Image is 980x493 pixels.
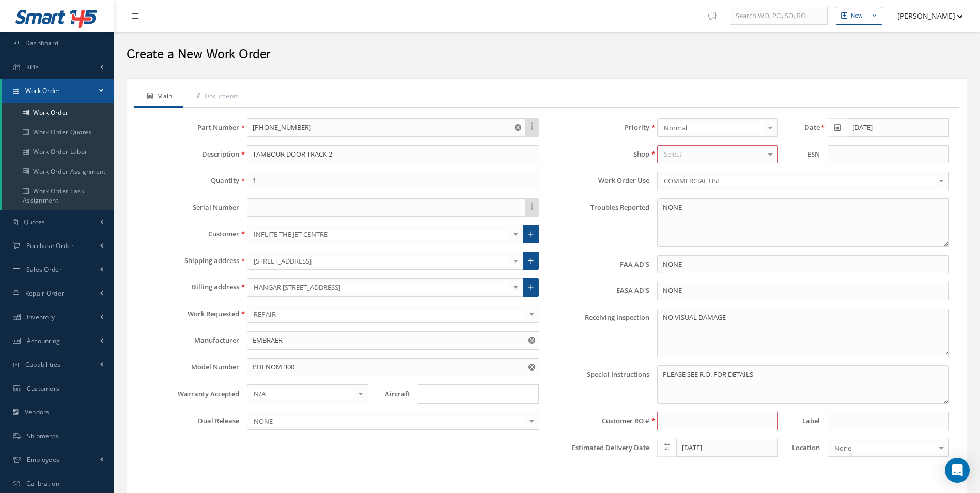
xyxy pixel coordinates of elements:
label: Priority [547,124,649,131]
label: Customer RO # [547,417,649,425]
label: Location [786,444,820,452]
button: Reset [526,331,539,350]
label: Date [786,124,820,131]
span: Calibration [26,479,59,488]
span: HANGAR [STREET_ADDRESS] [251,282,509,292]
label: Label [786,417,820,425]
a: Documents [183,86,250,108]
span: [STREET_ADDRESS] [251,256,509,266]
span: Work Order [25,86,60,95]
label: Estimated Delivery Date [547,444,649,452]
label: Part Number [137,124,239,131]
label: Model Number [137,363,239,371]
a: Work Order [2,79,114,103]
label: ESN [786,150,820,158]
span: Sales Order [26,265,62,274]
span: Dashboard [25,39,59,48]
button: Reset [526,358,539,377]
input: Search for option [419,389,533,399]
label: Dual Release [137,417,239,425]
label: Shipping address [137,257,239,265]
label: Description [137,150,239,158]
a: Work Order Labor [2,142,114,162]
span: Vendors [25,408,50,417]
svg: Reset [528,337,535,344]
span: Employees [27,455,60,464]
label: Aircraft [376,390,410,398]
label: Special Instructions [547,365,649,404]
label: Work Requested [137,310,239,318]
label: Billing address [137,283,239,291]
label: Quantity [137,177,239,184]
div: New [851,11,863,20]
span: Customers [27,384,60,393]
span: N/A [251,389,354,399]
span: KPIs [26,63,39,71]
h2: Create a New Work Order [127,47,967,63]
span: Quotes [24,218,45,226]
span: COMMERCIAL USE [661,176,935,186]
button: Reset [512,118,525,137]
input: Search WO, PO, SO, RO [730,7,828,25]
label: Receiving Inspection [547,309,649,357]
a: Work Order Assignment [2,162,114,181]
span: Normal [661,122,764,133]
label: Shop [547,150,649,158]
span: NONE [251,416,525,426]
span: Select [661,149,682,160]
svg: Reset [528,364,535,371]
button: New [836,7,882,25]
label: Troubles Reported [547,198,649,247]
a: Work Order Quotes [2,122,114,142]
label: Warranty Accepted [137,390,239,398]
label: FAA AD'S [547,260,649,268]
label: Work Order Use [547,177,649,184]
span: None [832,443,935,453]
span: Purchase Order [26,241,74,250]
label: EASA AD'S [547,287,649,295]
div: Open Intercom Messenger [945,458,970,483]
a: Work Order [2,103,114,122]
span: REPAIR [251,309,525,319]
label: Serial Number [137,204,239,211]
span: Inventory [27,313,55,321]
svg: Reset [515,124,521,131]
span: Repair Order [25,289,65,298]
span: Capabilities [25,360,61,369]
span: Accounting [27,336,60,345]
span: INFLITE THE JET CENTRE [251,229,509,239]
label: Manufacturer [137,336,239,344]
a: Work Order Task Assignment [2,181,114,210]
button: [PERSON_NAME] [888,6,963,26]
label: Customer [137,230,239,238]
a: Main [134,86,183,108]
span: Shipments [27,432,59,440]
